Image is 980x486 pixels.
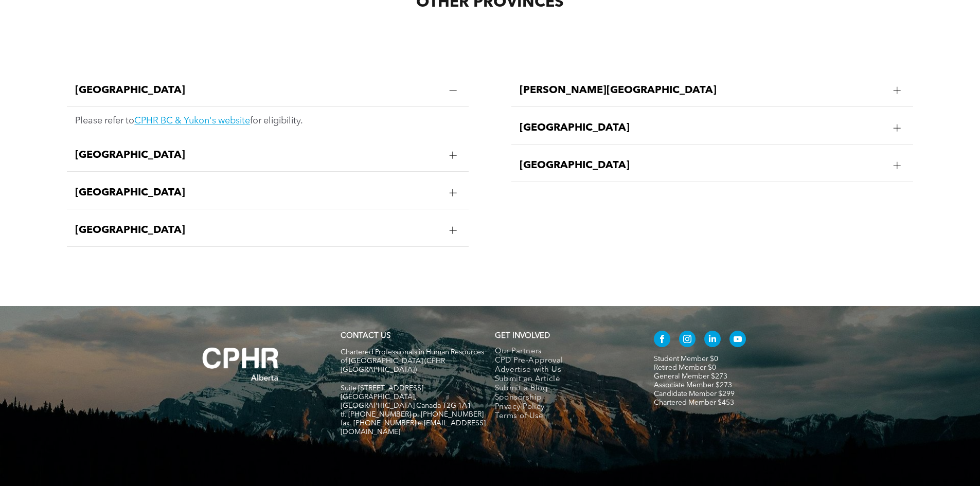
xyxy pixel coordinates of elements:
a: facebook [654,331,670,350]
span: fax. [PHONE_NUMBER] e:[EMAIL_ADDRESS][DOMAIN_NAME] [341,420,486,436]
a: CPD Pre-Approval [495,356,632,366]
a: Sponsorship [495,393,632,403]
a: Retired Member $0 [654,364,716,371]
span: [GEOGRAPHIC_DATA] [520,159,885,172]
a: Submit an Article [495,375,632,384]
span: [GEOGRAPHIC_DATA] [75,187,441,199]
a: CONTACT US [341,332,390,340]
span: [GEOGRAPHIC_DATA] [520,122,885,134]
img: A white background with a few lines on it [182,327,300,402]
a: Our Partners [495,347,632,356]
span: [GEOGRAPHIC_DATA] [75,84,441,97]
a: CPHR BC & Yukon's website [134,116,250,125]
span: [GEOGRAPHIC_DATA] [75,149,441,161]
span: Chartered Professionals in Human Resources of [GEOGRAPHIC_DATA] (CPHR [GEOGRAPHIC_DATA]) [341,349,484,373]
a: Submit a Blog [495,384,632,393]
a: Privacy Policy [495,403,632,412]
a: Candidate Member $299 [654,390,735,398]
a: youtube [729,331,746,350]
a: Associate Member $273 [654,382,732,389]
span: [PERSON_NAME][GEOGRAPHIC_DATA] [520,84,885,97]
a: Chartered Member $453 [654,399,734,406]
a: instagram [679,331,696,350]
p: Please refer to for eligibility. [75,115,460,127]
a: linkedin [704,331,721,350]
span: [GEOGRAPHIC_DATA] [75,224,441,237]
span: tf. [PHONE_NUMBER] p. [PHONE_NUMBER] [341,411,484,418]
a: General Member $273 [654,373,727,380]
span: [GEOGRAPHIC_DATA], [GEOGRAPHIC_DATA] Canada T2G 1A1 [341,393,471,409]
span: Suite [STREET_ADDRESS] [341,385,423,392]
a: Advertise with Us [495,366,632,375]
a: Terms of Use [495,412,632,421]
a: Student Member $0 [654,355,718,363]
span: GET INVOLVED [495,332,550,340]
